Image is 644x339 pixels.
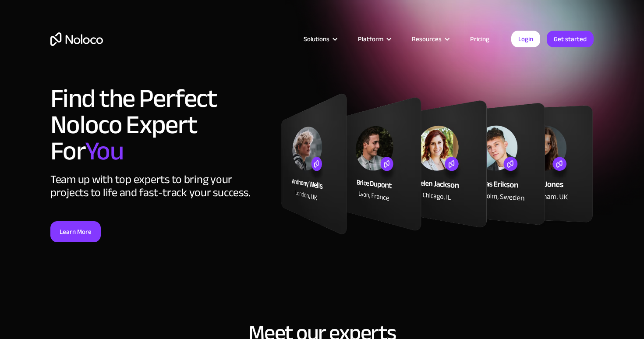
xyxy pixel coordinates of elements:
a: home [50,32,103,46]
div: Solutions [293,33,347,45]
div: Solutions [304,33,329,45]
span: You [85,127,123,176]
a: Login [511,31,540,47]
a: Pricing [459,33,500,45]
div: Platform [358,33,383,45]
div: Resources [401,33,459,45]
div: Team up with top experts to bring your projects to life and fast-track your success. [50,173,272,199]
div: Resources [412,33,442,45]
a: Get started [547,31,594,47]
a: Learn More [50,221,101,242]
div: Platform [347,33,401,45]
h1: Find the Perfect Noloco Expert For [50,85,272,164]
